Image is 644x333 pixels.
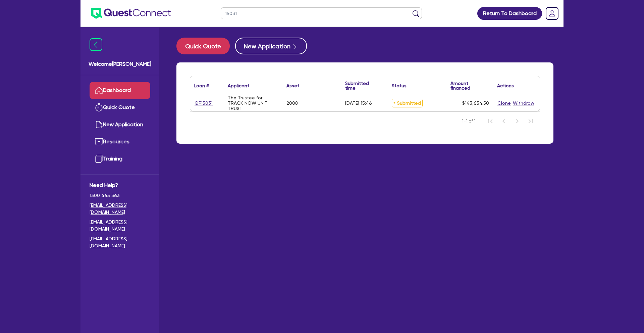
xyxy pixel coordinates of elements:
a: Quick Quote [176,38,235,54]
a: Dashboard [90,82,150,99]
button: Next Page [511,114,524,128]
a: Resources [90,133,150,150]
a: Quick Quote [90,99,150,116]
input: Search by name, application ID or mobile number... [221,7,422,19]
div: The Trustee for TRACK NOW UNIT TRUST [228,95,278,111]
span: 1300 465 363 [90,192,150,199]
div: Actions [497,83,514,88]
a: [EMAIL_ADDRESS][DOMAIN_NAME] [90,235,150,249]
button: Quick Quote [176,38,230,54]
button: First Page [484,114,497,128]
img: new-application [95,121,103,129]
button: Last Page [524,114,537,128]
img: training [95,155,103,163]
div: Applicant [228,83,249,88]
button: Clone [497,99,511,107]
img: icon-menu-close [90,38,102,51]
div: Loan # [194,83,209,88]
div: [DATE] 15:46 [345,100,372,106]
span: Welcome [PERSON_NAME] [89,60,151,68]
button: Withdraw [513,99,535,107]
div: Status [392,83,407,88]
img: resources [95,138,103,146]
button: New Application [235,38,307,54]
a: New Application [90,116,150,133]
a: [EMAIL_ADDRESS][DOMAIN_NAME] [90,219,150,233]
a: Dropdown toggle [543,5,561,22]
a: [EMAIL_ADDRESS][DOMAIN_NAME] [90,202,150,216]
div: Amount financed [450,81,489,90]
a: QF15031 [194,99,213,107]
div: Submitted time [345,81,378,90]
span: Need Help? [90,181,150,189]
span: $143,654.50 [462,100,489,106]
a: Training [90,150,150,168]
button: Previous Page [497,114,511,128]
a: Return To Dashboard [477,7,542,20]
img: quick-quote [95,103,103,111]
img: quest-connect-logo-blue [91,8,171,19]
span: Submitted [392,99,423,107]
span: 1-1 of 1 [462,118,476,125]
div: 2008 [286,100,298,106]
div: Asset [286,83,299,88]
